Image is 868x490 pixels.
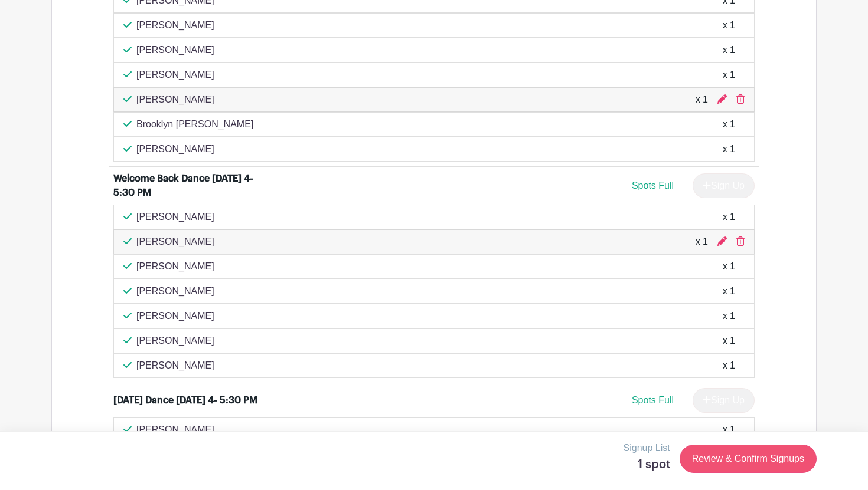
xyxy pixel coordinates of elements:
[624,458,670,472] h5: 1 spot
[136,43,214,57] p: [PERSON_NAME]
[136,117,253,131] p: Brooklyn [PERSON_NAME]
[113,172,260,200] div: Welcome Back Dance [DATE] 4- 5:30 PM
[696,93,708,107] div: x 1
[136,93,214,107] p: [PERSON_NAME]
[136,423,214,437] p: [PERSON_NAME]
[723,43,735,57] div: x 1
[723,309,735,323] div: x 1
[136,359,214,373] p: [PERSON_NAME]
[723,142,735,156] div: x 1
[723,284,735,298] div: x 1
[723,18,735,32] div: x 1
[723,117,735,131] div: x 1
[624,441,670,455] p: Signup List
[696,235,708,249] div: x 1
[136,259,214,274] p: [PERSON_NAME]
[136,142,214,156] p: [PERSON_NAME]
[723,210,735,224] div: x 1
[723,423,735,437] div: x 1
[723,359,735,373] div: x 1
[136,309,214,323] p: [PERSON_NAME]
[136,210,214,224] p: [PERSON_NAME]
[723,259,735,274] div: x 1
[113,393,257,407] div: [DATE] Dance [DATE] 4- 5:30 PM
[136,235,214,249] p: [PERSON_NAME]
[136,18,214,32] p: [PERSON_NAME]
[632,180,674,190] span: Spots Full
[136,284,214,298] p: [PERSON_NAME]
[723,68,735,82] div: x 1
[723,334,735,348] div: x 1
[136,68,214,82] p: [PERSON_NAME]
[680,445,817,473] a: Review & Confirm Signups
[136,334,214,348] p: [PERSON_NAME]
[632,395,674,405] span: Spots Full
